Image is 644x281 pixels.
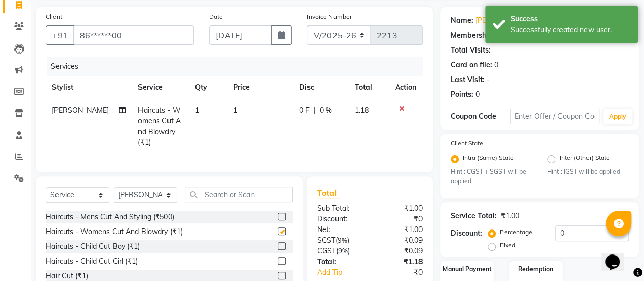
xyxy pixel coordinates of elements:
a: [PERSON_NAME] [475,15,533,26]
div: Name: [451,15,473,26]
th: Service [132,76,189,99]
small: Hint : CGST + SGST will be applied [451,167,532,186]
div: ₹1.00 [501,211,519,221]
input: Search or Scan [185,187,293,202]
button: +91 [46,25,74,45]
span: Haircuts - Womens Cut And Blowdry (₹1) [138,106,181,147]
div: Membership: [451,30,495,41]
label: Fixed [500,241,515,250]
div: ₹1.00 [370,224,430,235]
span: 1.18 [354,106,368,115]
div: Discount: [451,228,482,239]
div: Haircuts - Mens Cut And Styling (₹500) [46,212,174,222]
th: Price [227,76,293,99]
span: 0 % [320,105,332,116]
div: Success [511,14,630,24]
th: Stylist [46,76,132,99]
div: Total Visits: [451,45,491,56]
div: No Active Membership [451,30,629,41]
span: | [314,105,316,116]
div: Total: [310,257,370,267]
span: [PERSON_NAME] [52,106,109,115]
div: Card on file: [451,60,492,70]
div: 0 [494,60,498,70]
div: Sub Total: [310,203,370,214]
input: Search by Name/Mobile/Email/Code [73,25,194,45]
label: Percentage [500,227,533,237]
button: Apply [603,109,632,124]
label: Redemption [518,265,553,274]
span: 9% [338,247,348,255]
label: Date [209,12,223,21]
div: Discount: [310,214,370,224]
div: Services [47,57,430,76]
span: SGST [317,236,335,245]
div: ₹0 [370,214,430,224]
th: Disc [293,76,348,99]
div: Last Visit: [451,74,485,85]
th: Qty [189,76,227,99]
label: Manual Payment [443,265,492,274]
div: ₹0 [380,267,430,278]
span: 1 [233,106,237,115]
div: Points: [451,89,473,100]
div: 0 [475,89,480,100]
div: Coupon Code [451,111,510,122]
input: Enter Offer / Coupon Code [510,109,599,124]
div: Successfully created new user. [511,24,630,35]
div: ₹0.09 [370,235,430,246]
label: Intra (Same) State [463,153,514,165]
th: Action [389,76,423,99]
span: Total [317,188,341,198]
th: Total [348,76,389,99]
div: Haircuts - Womens Cut And Blowdry (₹1) [46,226,183,237]
div: Haircuts - Child Cut Girl (₹1) [46,256,138,267]
span: 9% [338,236,347,244]
label: Inter (Other) State [559,153,610,165]
label: Client State [451,139,483,148]
label: Client [46,12,62,21]
div: ( ) [310,235,370,246]
div: Service Total: [451,211,497,221]
div: ₹1.18 [370,257,430,267]
small: Hint : IGST will be applied [547,167,629,176]
div: Net: [310,224,370,235]
span: 0 F [299,105,310,116]
div: ( ) [310,246,370,257]
span: 1 [195,106,199,115]
a: Add Tip [310,267,380,278]
div: ₹0.09 [370,246,430,257]
label: Invoice Number [307,12,351,21]
div: ₹1.00 [370,203,430,214]
span: CGST [317,246,336,256]
div: Haircuts - Child Cut Boy (₹1) [46,241,140,252]
div: - [487,74,490,85]
iframe: chat widget [601,240,634,271]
